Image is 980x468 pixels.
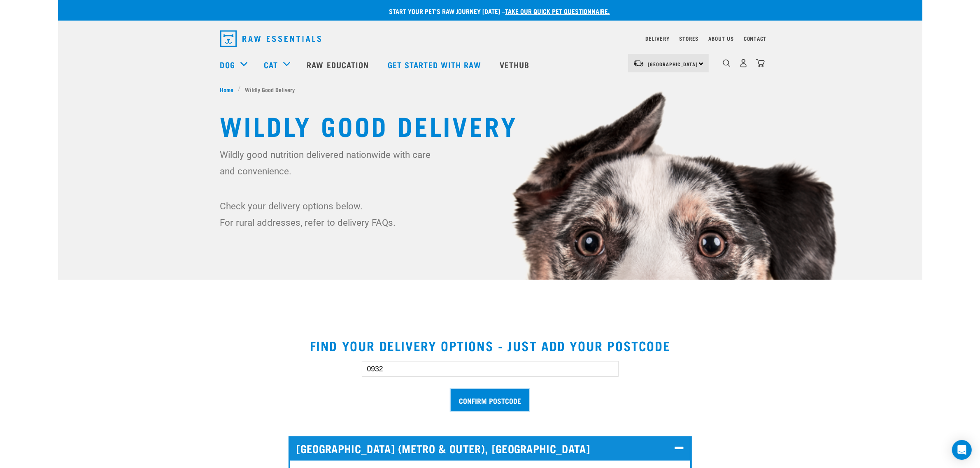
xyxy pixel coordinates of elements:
[264,58,278,71] a: Cat
[744,37,767,40] a: Contact
[68,338,912,353] h2: Find your delivery options - just add your postcode
[58,48,922,81] nav: dropdown navigation
[680,37,699,40] a: Stores
[220,30,321,47] img: Raw Essentials Logo
[297,442,684,455] p: [GEOGRAPHIC_DATA] (METRO & OUTER), [GEOGRAPHIC_DATA]
[220,110,760,140] h1: Wildly Good Delivery
[756,59,765,67] img: home-icon@2x.png
[645,37,669,40] a: Delivery
[220,85,238,94] a: Home
[64,6,929,16] p: Start your pet’s raw journey [DATE] –
[379,48,491,81] a: Get started with Raw
[220,58,235,71] a: Dog
[451,389,529,411] input: Confirm postcode
[220,198,436,231] p: Check your delivery options below. For rural addresses, refer to delivery FAQs.
[952,440,972,460] div: Open Intercom Messenger
[739,59,748,67] img: user.png
[491,48,540,81] a: Vethub
[362,361,619,377] input: Enter your postcode here...
[220,85,234,94] span: Home
[297,442,590,455] span: [GEOGRAPHIC_DATA] (METRO & OUTER), [GEOGRAPHIC_DATA]
[214,27,767,50] nav: dropdown navigation
[298,48,379,81] a: Raw Education
[633,60,644,67] img: van-moving.png
[505,9,610,13] a: take our quick pet questionnaire.
[648,63,698,65] span: [GEOGRAPHIC_DATA]
[708,37,733,40] a: About Us
[220,85,760,94] nav: breadcrumbs
[723,59,731,67] img: home-icon-1@2x.png
[220,146,436,179] p: Wildly good nutrition delivered nationwide with care and convenience.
